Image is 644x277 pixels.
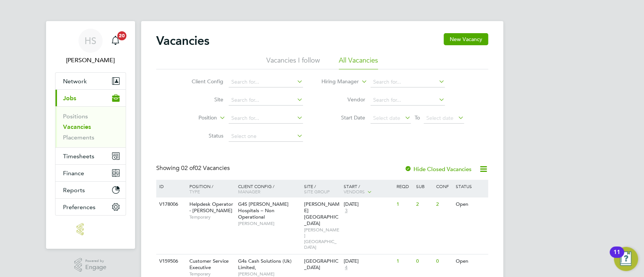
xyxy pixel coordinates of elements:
span: [PERSON_NAME] [238,220,300,226]
span: Engage [85,264,106,271]
a: 20 [108,29,123,53]
span: 4 [344,265,349,271]
label: Hide Closed Vacancies [404,165,472,173]
div: 2 [434,197,454,211]
span: HS [85,36,96,46]
div: 0 [414,254,434,268]
span: Type [189,188,200,194]
span: Powered by [85,258,106,264]
div: 1 [395,254,414,268]
button: Timesheets [55,148,126,164]
div: V178006 [157,197,184,211]
div: Position / [183,180,236,198]
div: Start / [342,180,395,199]
span: Hannah Sawitzki [55,56,126,65]
div: Open [454,197,487,211]
nav: Main navigation [46,21,135,249]
span: 20 [117,31,126,40]
label: Hiring Manager [315,78,359,86]
span: [PERSON_NAME][GEOGRAPHIC_DATA] [304,201,340,226]
span: Vendors [344,188,365,194]
div: ID [157,180,184,193]
span: G4S [PERSON_NAME] Hospitals – Non Operational [238,201,289,220]
div: Conf [434,180,454,193]
span: [GEOGRAPHIC_DATA] [304,258,338,271]
button: Finance [55,165,126,181]
span: [PERSON_NAME][GEOGRAPHIC_DATA] [304,227,340,250]
button: Jobs [55,90,126,106]
span: Reports [63,187,85,194]
span: Jobs [63,95,76,102]
label: Status [180,132,223,139]
div: [DATE] [344,258,393,265]
a: HS[PERSON_NAME] [55,29,126,65]
li: All Vacancies [339,56,378,69]
button: New Vacancy [444,33,488,45]
span: G4s Cash Solutions (Uk) Limited, [238,258,292,271]
a: Positions [63,113,88,120]
input: Search for... [370,95,445,106]
div: [DATE] [344,201,393,208]
div: Site / [302,180,342,198]
input: Select one [229,131,303,142]
span: 3 [344,208,349,214]
span: Customer Service Executive [189,258,228,271]
label: Vendor [322,96,365,103]
div: Client Config / [236,180,302,198]
li: Vacancies I follow [266,56,320,69]
a: Vacancies [63,123,91,130]
label: Client Config [180,78,223,85]
span: Select date [426,115,453,121]
span: Temporary [189,214,234,220]
label: Site [180,96,223,103]
input: Search for... [229,95,303,106]
button: Preferences [55,199,126,215]
a: Go to home page [55,223,126,235]
span: Timesheets [63,153,94,160]
input: Search for... [229,113,303,124]
h2: Vacancies [156,33,209,48]
label: Position [174,114,217,122]
span: 02 Vacancies [181,164,230,172]
span: 02 of [181,164,195,172]
input: Search for... [229,77,303,87]
div: V159506 [157,254,184,268]
button: Open Resource Center, 11 new notifications [614,247,638,271]
div: Status [454,180,487,193]
span: Select date [373,115,400,121]
span: To [412,113,422,122]
button: Reports [55,182,126,198]
img: manpower-logo-retina.png [77,223,104,235]
span: Site Group [304,188,330,194]
input: Search for... [370,77,445,87]
div: 1 [395,197,414,211]
a: Placements [63,134,94,141]
button: Network [55,73,126,89]
span: Temporary [189,271,234,277]
span: Manager [238,188,260,194]
div: Jobs [55,106,126,147]
a: Powered byEngage [74,258,106,272]
div: Sub [414,180,434,193]
label: Start Date [322,114,365,121]
div: Reqd [395,180,414,193]
div: Open [454,254,487,268]
div: 0 [434,254,454,268]
span: Finance [63,170,84,177]
div: Showing [156,164,231,172]
div: 2 [414,197,434,211]
span: [PERSON_NAME] [238,271,300,277]
span: Helpdesk Operator - [PERSON_NAME] [189,201,233,214]
span: Network [63,78,87,85]
span: Preferences [63,204,95,211]
div: 11 [613,252,620,262]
